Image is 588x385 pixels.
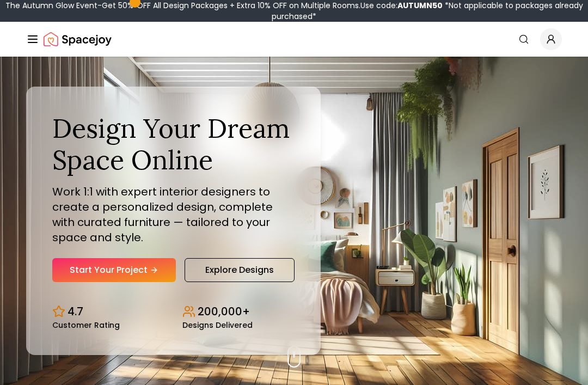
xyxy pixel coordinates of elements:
[44,28,112,50] img: Spacejoy Logo
[52,295,295,329] div: Design stats
[198,304,250,319] p: 200,000+
[52,184,295,245] p: Work 1:1 with expert interior designers to create a personalized design, complete with curated fu...
[44,28,112,50] a: Spacejoy
[52,258,176,282] a: Start Your Project
[52,321,120,329] small: Customer Rating
[68,304,83,319] p: 4.7
[26,22,562,57] nav: Global
[182,321,253,329] small: Designs Delivered
[52,113,295,175] h1: Design Your Dream Space Online
[185,258,295,282] a: Explore Designs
